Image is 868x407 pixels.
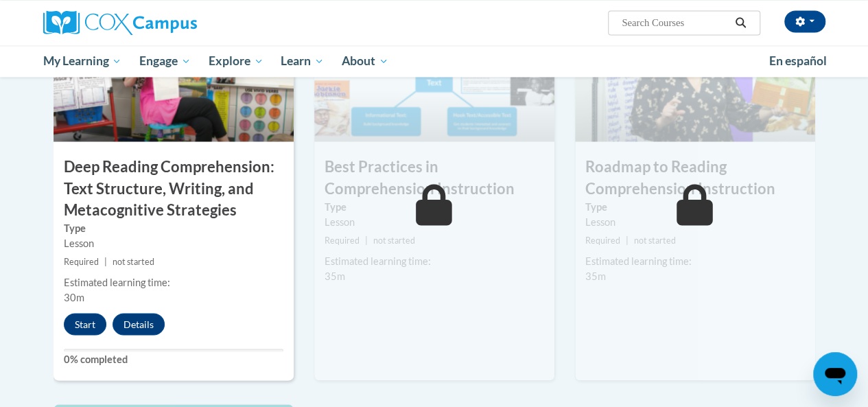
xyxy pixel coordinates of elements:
[585,235,620,245] span: Required
[730,14,751,31] button: Search
[272,45,333,77] a: Learn
[325,270,345,281] span: 35m
[64,275,283,290] div: Estimated learning time:
[585,253,805,268] div: Estimated learning time:
[575,156,815,199] h3: Roadmap to Reading Comprehension Instruction
[784,10,825,32] button: Account Settings
[43,10,197,35] img: Cox Campus
[104,256,107,266] span: |
[342,53,388,69] span: About
[43,53,121,69] span: My Learning
[325,199,544,214] label: Type
[113,256,154,266] span: not started
[64,220,283,235] label: Type
[333,45,397,77] a: About
[209,53,263,69] span: Explore
[760,47,836,75] a: En español
[325,253,544,268] div: Estimated learning time:
[373,235,415,245] span: not started
[626,235,629,245] span: |
[813,352,857,396] iframe: Button to launch messaging window
[365,235,368,245] span: |
[200,45,272,77] a: Explore
[130,45,200,77] a: Engage
[113,313,165,335] button: Details
[34,45,131,77] a: My Learning
[281,53,324,69] span: Learn
[64,351,283,367] label: 0% completed
[585,199,805,214] label: Type
[64,256,99,266] span: Required
[634,235,676,245] span: not started
[769,54,827,68] span: En español
[33,45,836,77] div: Main menu
[43,10,290,35] a: Cox Campus
[64,235,283,251] div: Lesson
[325,235,360,245] span: Required
[325,214,544,229] div: Lesson
[139,53,191,69] span: Engage
[585,214,805,229] div: Lesson
[54,156,294,220] h3: Deep Reading Comprehension: Text Structure, Writing, and Metacognitive Strategies
[620,14,730,31] input: Search Courses
[64,291,84,303] span: 30m
[314,156,554,199] h3: Best Practices in Comprehension Instruction
[64,313,106,335] button: Start
[585,270,606,281] span: 35m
